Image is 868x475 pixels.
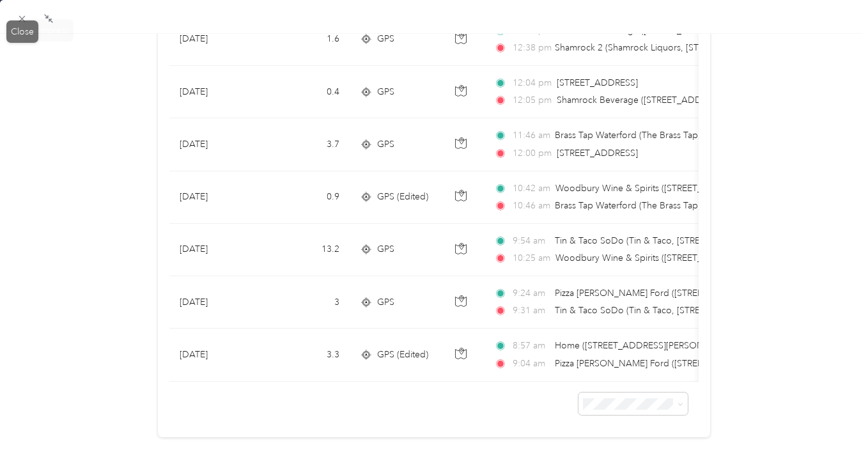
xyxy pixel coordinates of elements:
[6,20,38,43] div: Close
[555,253,748,263] span: Woodbury Wine & Spirits ([STREET_ADDRESS])
[169,329,265,381] td: [DATE]
[377,137,394,152] span: GPS
[513,339,549,353] span: 8:57 am
[513,234,549,248] span: 9:54 am
[265,118,350,171] td: 3.7
[513,41,549,55] span: 12:38 pm
[513,182,550,196] span: 10:42 am
[555,183,748,194] span: Woodbury Wine & Spirits ([STREET_ADDRESS])
[513,251,550,265] span: 10:25 am
[555,340,740,351] span: Home ([STREET_ADDRESS][PERSON_NAME])
[265,171,350,224] td: 0.9
[169,224,265,276] td: [DATE]
[169,118,265,171] td: [DATE]
[377,32,394,46] span: GPS
[169,66,265,118] td: [DATE]
[169,171,265,224] td: [DATE]
[513,199,549,213] span: 10:46 am
[265,329,350,381] td: 3.3
[513,76,552,90] span: 12:04 pm
[169,13,265,66] td: [DATE]
[265,276,350,329] td: 3
[377,348,428,362] span: GPS (Edited)
[796,403,868,475] iframe: Everlance-gr Chat Button Frame
[169,276,265,329] td: [DATE]
[557,25,727,36] span: Shamrock Beverage ([STREET_ADDRESS])
[513,357,549,371] span: 9:04 am
[513,304,549,318] span: 9:31 am
[377,242,394,256] span: GPS
[557,77,638,88] span: [STREET_ADDRESS]
[265,66,350,118] td: 0.4
[377,295,394,309] span: GPS
[513,286,549,300] span: 9:24 am
[265,224,350,276] td: 13.2
[513,128,549,143] span: 11:46 am
[265,13,350,66] td: 1.6
[377,85,394,99] span: GPS
[513,146,552,160] span: 12:00 pm
[557,95,727,105] span: Shamrock Beverage ([STREET_ADDRESS])
[557,148,638,159] span: [STREET_ADDRESS]
[513,93,552,107] span: 12:05 pm
[23,19,74,42] div: Compress
[377,190,428,204] span: GPS (Edited)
